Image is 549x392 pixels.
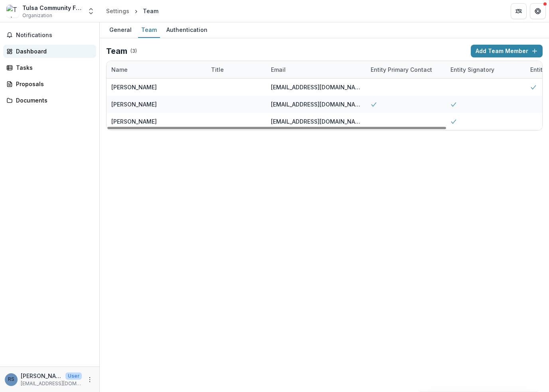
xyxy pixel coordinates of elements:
[106,22,135,38] a: General
[111,83,157,91] div: [PERSON_NAME]
[3,61,96,74] a: Tasks
[8,377,14,382] div: Ryan Starkweather
[163,24,211,35] div: Authentication
[107,61,206,78] div: Name
[366,65,437,74] div: Entity Primary Contact
[511,3,527,19] button: Partners
[3,29,96,41] button: Notifications
[65,372,82,380] p: User
[130,47,137,55] p: ( 3 )
[366,61,446,78] div: Entity Primary Contact
[266,65,290,74] div: Email
[106,46,127,56] h2: Team
[16,96,90,104] div: Documents
[446,61,525,78] div: Entity Signatory
[138,22,160,38] a: Team
[266,61,366,78] div: Email
[107,65,132,74] div: Name
[6,5,19,18] img: Tulsa Community Foundation
[106,7,129,15] div: Settings
[271,100,361,108] div: [EMAIL_ADDRESS][DOMAIN_NAME]
[111,100,157,108] div: [PERSON_NAME]
[3,77,96,91] a: Proposals
[103,5,132,17] a: Settings
[206,65,229,74] div: Title
[446,65,499,74] div: Entity Signatory
[3,94,96,107] a: Documents
[16,47,90,55] div: Dashboard
[530,3,546,19] button: Get Help
[138,24,160,35] div: Team
[16,80,90,88] div: Proposals
[21,380,82,387] p: [EMAIL_ADDRESS][DOMAIN_NAME]
[271,83,361,91] div: [EMAIL_ADDRESS][DOMAIN_NAME]
[206,61,266,78] div: Title
[106,24,135,35] div: General
[271,117,361,126] div: [EMAIL_ADDRESS][DOMAIN_NAME]
[471,45,543,57] button: Add Team Member
[111,117,157,126] div: [PERSON_NAME]
[16,32,93,39] span: Notifications
[103,5,162,17] nav: breadcrumb
[21,372,62,380] p: [PERSON_NAME]
[22,4,82,12] div: Tulsa Community Foundation
[3,45,96,58] a: Dashboard
[85,375,95,384] button: More
[16,63,90,72] div: Tasks
[143,7,158,15] div: Team
[22,12,52,19] span: Organization
[85,3,97,19] button: Open entity switcher
[163,22,211,38] a: Authentication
